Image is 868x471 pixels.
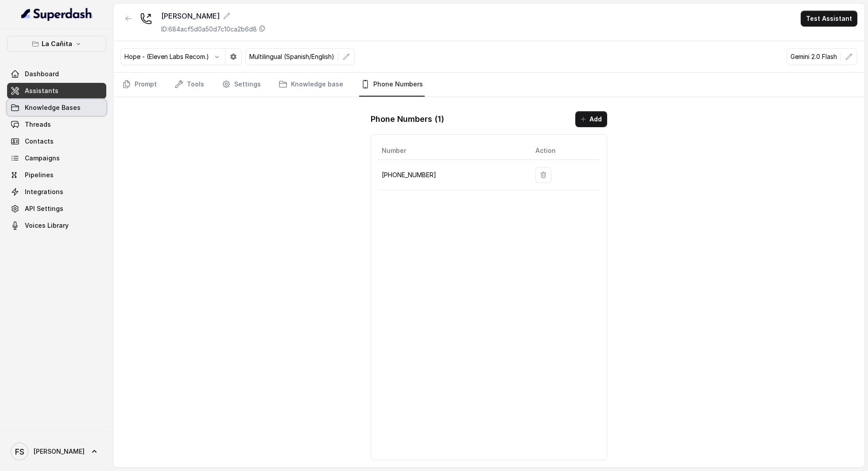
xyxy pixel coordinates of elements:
[801,11,857,27] button: Test Assistant
[7,218,106,234] a: Voices Library
[7,201,106,217] a: API Settings
[25,70,59,78] span: Dashboard
[277,73,345,97] a: Knowledge base
[25,86,58,95] span: Assistants
[575,111,607,127] button: Add
[790,52,837,61] p: Gemini 2.0 Flash
[249,52,334,61] p: Multilingual (Spanish/English)
[120,73,159,97] a: Prompt
[359,73,425,97] a: Phone Numbers
[173,73,206,97] a: Tools
[7,83,106,99] a: Assistants
[25,221,69,230] span: Voices Library
[25,103,81,112] span: Knowledge Bases
[34,447,85,456] span: [PERSON_NAME]
[7,36,106,52] button: La Cañita
[7,184,106,200] a: Integrations
[378,142,528,160] th: Number
[528,142,600,160] th: Action
[7,66,106,82] a: Dashboard
[25,204,63,213] span: API Settings
[124,52,209,61] p: Hope - (Eleven Labs Recom.)
[42,39,72,49] p: La Cañita
[21,7,93,21] img: light.svg
[7,100,106,116] a: Knowledge Bases
[15,447,24,456] text: FS
[25,137,54,146] span: Contacts
[161,11,266,21] div: [PERSON_NAME]
[371,112,444,126] h1: Phone Numbers ( 1 )
[7,150,106,166] a: Campaigns
[25,187,63,196] span: Integrations
[382,170,521,180] p: [PHONE_NUMBER]
[25,154,60,163] span: Campaigns
[161,25,257,34] p: ID: 684acf5d0a50d7c10ca2b6d8
[120,73,857,97] nav: Tabs
[7,133,106,149] a: Contacts
[7,167,106,183] a: Pipelines
[25,171,54,179] span: Pipelines
[25,120,51,129] span: Threads
[7,117,106,132] a: Threads
[7,439,106,464] a: [PERSON_NAME]
[220,73,263,97] a: Settings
